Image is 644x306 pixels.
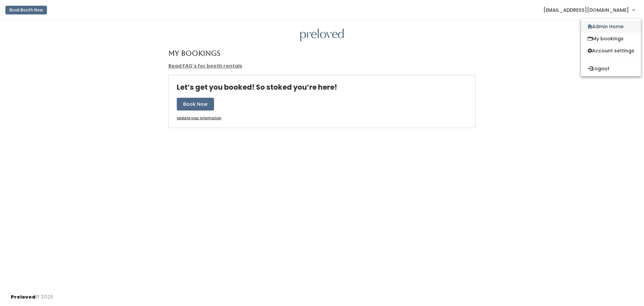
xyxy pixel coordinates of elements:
button: Book Now [177,98,214,111]
a: Read FAQ's for booth rentals [168,62,242,69]
button: Logout [581,62,641,75]
a: [EMAIL_ADDRESS][DOMAIN_NAME] [537,3,641,17]
img: preloved logo [300,29,344,42]
span: Preloved [11,294,36,300]
a: Account settings [581,45,641,57]
a: Admin Home [581,20,641,33]
button: Book Booth Now [5,6,47,14]
a: My bookings [581,33,641,45]
a: Update your information [177,116,221,121]
h4: Let’s get you booked! So stoked you’re here! [177,83,337,91]
h4: My Bookings [168,49,220,57]
span: [EMAIL_ADDRESS][DOMAIN_NAME] [543,6,629,14]
a: Book Booth Now [5,3,47,17]
div: © 2025 [11,288,53,301]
